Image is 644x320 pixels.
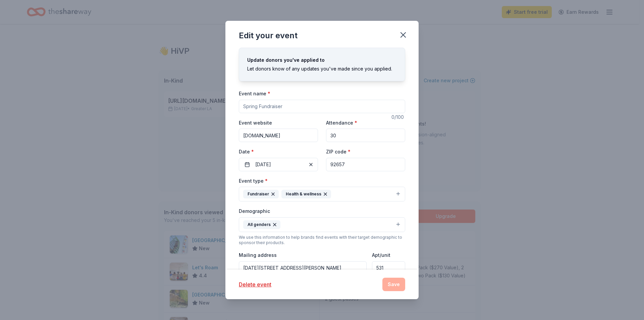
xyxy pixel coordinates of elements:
button: FundraiserHealth & wellness [239,187,405,201]
input: Enter a US address [239,261,367,275]
div: Update donors you've applied to [247,56,397,64]
label: Event website [239,120,272,126]
input: https://www... [239,129,318,142]
div: All genders [243,220,280,229]
input: 20 [326,129,405,142]
label: Date [239,148,318,155]
input: Spring Fundraiser [239,100,405,113]
button: Delete event [239,280,271,288]
label: Attendance [326,120,357,126]
div: 0 /100 [391,113,405,121]
label: Mailing address [239,252,277,259]
input: 12345 (U.S. only) [326,158,405,171]
label: Event type [239,178,268,184]
label: Apt/unit [372,252,390,259]
div: We use this information to help brands find events with their target demographic to sponsor their... [239,235,405,245]
input: # [372,261,405,275]
label: ZIP code [326,148,351,155]
div: Health & wellness [281,190,331,198]
button: All genders [239,217,405,232]
button: [DATE] [239,158,318,171]
div: Edit your event [239,30,298,41]
div: Fundraiser [243,190,279,198]
div: Let donors know of any updates you've made since you applied. [247,65,397,73]
label: Demographic [239,208,270,215]
label: Event name [239,90,270,97]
